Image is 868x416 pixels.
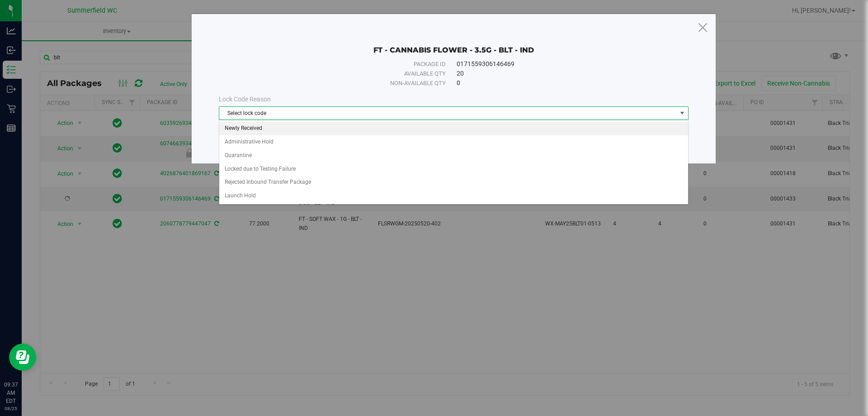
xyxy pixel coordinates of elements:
[219,189,688,203] li: Launch Hold
[219,135,688,149] li: Administrative Hold
[239,69,446,78] div: Available qty
[219,107,677,120] span: Select lock code
[219,163,688,176] li: Locked due to Testing Failure
[457,78,668,88] div: 0
[677,107,688,120] span: select
[219,96,271,103] span: Lock Code Reason
[9,344,36,371] iframe: Resource center
[219,32,689,55] div: FT - CANNABIS FLOWER - 3.5G - BLT - IND
[239,79,446,88] div: Non-available qty
[219,176,688,189] li: Rejected Inbound Transfer Package
[219,149,688,163] li: Quarantine
[239,60,446,69] div: Package ID
[457,69,668,78] div: 20
[219,122,688,135] li: Newly Received
[457,59,668,69] div: 0171559306146469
